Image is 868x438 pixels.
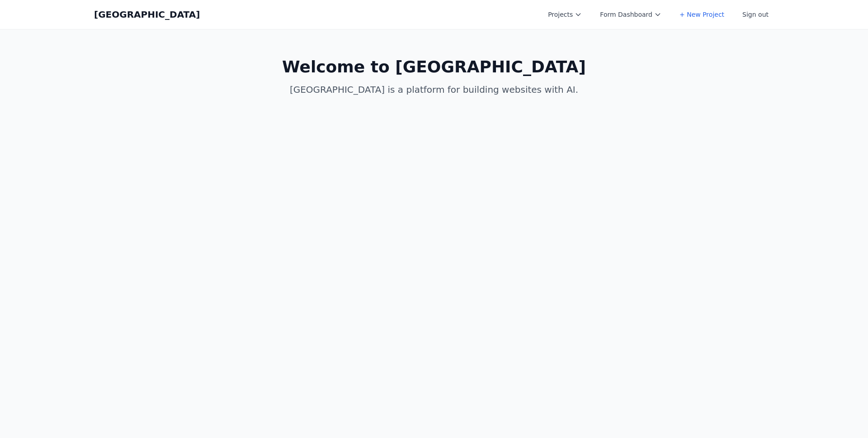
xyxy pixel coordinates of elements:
p: [GEOGRAPHIC_DATA] is a platform for building websites with AI. [260,83,608,96]
a: [GEOGRAPHIC_DATA] [94,8,200,21]
a: + New Project [674,6,730,23]
button: Sign out [737,6,774,23]
h1: Welcome to [GEOGRAPHIC_DATA] [260,58,608,76]
button: Form Dashboard [594,6,667,23]
button: Projects [542,6,587,23]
